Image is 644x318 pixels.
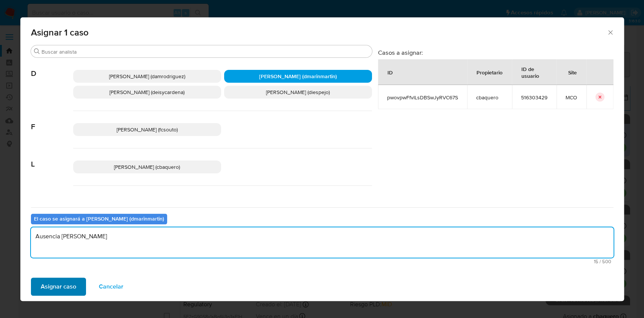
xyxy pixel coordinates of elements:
span: L [31,148,73,169]
span: Máximo 500 caracteres [33,259,611,264]
span: Cancelar [99,278,123,295]
div: [PERSON_NAME] (cbaquero) [73,161,221,173]
div: ID de usuario [512,60,556,85]
span: D [31,58,73,78]
span: cbaquero [476,94,503,101]
button: Cancelar [89,278,133,296]
div: [PERSON_NAME] (dmarinmartin) [224,70,372,83]
div: assign-modal [20,17,624,301]
div: ID [378,63,402,81]
b: El caso se asignará a [PERSON_NAME] (dmarinmartin) [34,215,164,222]
button: Asignar caso [31,278,86,296]
div: Site [559,63,586,81]
div: [PERSON_NAME] (deisycardena) [73,86,221,99]
span: MCO [566,94,577,101]
span: [PERSON_NAME] (fcsouto) [117,126,178,133]
span: [PERSON_NAME] (dmarinmartin) [259,73,337,80]
button: Buscar [34,48,40,54]
span: [PERSON_NAME] (damrodriguez) [109,73,185,80]
button: Cerrar ventana [607,29,613,36]
span: pwovpwFfvlLsDBSwJyRVC67S [387,94,458,101]
input: Buscar analista [41,48,369,55]
textarea: Ausencia [PERSON_NAME] [31,227,613,258]
span: [PERSON_NAME] (cbaquero) [114,163,180,171]
h3: Casos a asignar: [378,49,613,56]
span: F [31,111,73,131]
div: [PERSON_NAME] (damrodriguez) [73,70,221,83]
span: [PERSON_NAME] (deisycardena) [109,88,184,96]
span: [PERSON_NAME] (diespejo) [266,88,330,96]
span: Asignar caso [41,278,76,295]
div: [PERSON_NAME] (fcsouto) [73,123,221,136]
div: Propietario [467,63,512,81]
span: Asignar 1 caso [31,28,607,37]
span: M [31,186,73,206]
button: icon-button [595,93,604,102]
span: 516303429 [521,94,547,101]
div: [PERSON_NAME] (diespejo) [224,86,372,99]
